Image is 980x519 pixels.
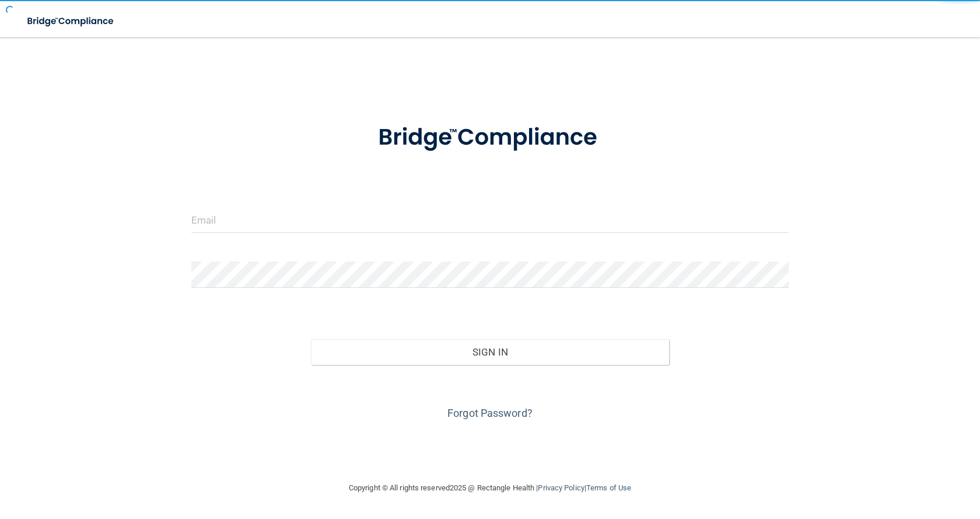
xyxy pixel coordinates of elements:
[354,107,626,168] img: bridge_compliance_login_screen.278c3ca4.svg
[17,9,125,33] img: bridge_compliance_login_screen.278c3ca4.svg
[277,469,703,507] div: Copyright © All rights reserved 2025 @ Rectangle Health | |
[586,483,631,492] a: Terms of Use
[538,483,584,492] a: Privacy Policy
[191,207,789,233] input: Email
[311,339,669,365] button: Sign In
[447,407,533,419] a: Forgot Password?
